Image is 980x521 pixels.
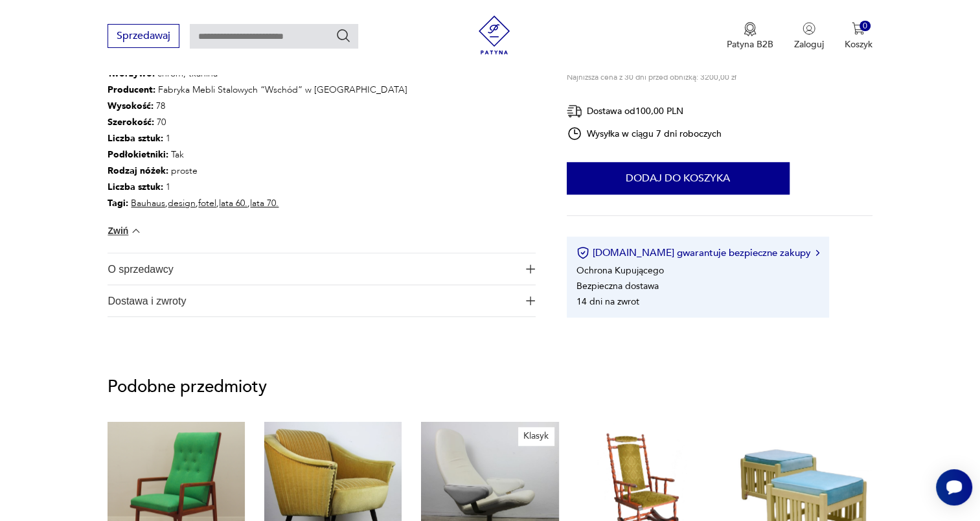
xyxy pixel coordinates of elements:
[108,130,407,146] p: 1
[526,264,535,273] img: Ikona plusa
[108,82,407,98] p: Fabryka Mebli Stalowych “Wschód” w [GEOGRAPHIC_DATA]
[108,195,407,211] p: , , , ,
[168,197,196,209] a: design
[567,162,790,194] button: Dodaj do koszyka
[108,165,168,177] b: Rodzaj nóżek :
[108,24,179,48] button: Sprzedawaj
[815,249,819,256] img: Ikona strzałki w prawo
[108,98,407,114] p: 78
[108,132,163,145] b: Liczba sztuk :
[108,224,142,237] button: Zwiń
[936,469,972,505] iframe: Smartsupp widget button
[727,22,773,51] button: Patyna B2B
[108,379,872,395] p: Podobne przedmioty
[744,22,757,36] img: Ikona medalu
[108,67,155,80] b: Tworzywo :
[108,181,163,193] b: Liczba sztuk:
[108,253,535,284] button: Ikona plusaO sprzedawcy
[845,22,872,51] button: 0Koszyk
[198,197,216,209] a: fotel
[576,279,659,292] li: Bezpieczna dostawa
[567,103,582,119] img: Ikona dostawy
[845,38,872,51] p: Koszyk
[803,22,815,35] img: Ikonka użytkownika
[219,197,247,209] a: lata 60.
[108,100,154,112] b: Wysokość :
[727,22,773,51] a: Ikona medaluPatyna B2B
[131,197,165,209] a: Bauhaus
[108,285,535,316] button: Ikona plusaDostawa i zwroty
[576,295,639,307] li: 14 dni na zwrot
[108,146,407,163] p: Tak
[108,116,154,128] b: Szerokość :
[852,22,865,35] img: Ikona koszyka
[567,103,722,119] div: Dostawa od 100,00 PLN
[475,16,514,54] img: Patyna - sklep z meblami i dekoracjami vintage
[860,21,871,32] div: 0
[108,253,518,284] span: O sprzedawcy
[108,285,518,316] span: Dostawa i zwroty
[250,197,279,209] a: lata 70.
[567,72,736,82] p: Najniższa cena z 30 dni przed obniżką: 3200,00 zł
[576,264,664,276] li: Ochrona Kupującego
[108,84,155,96] b: Producent :
[108,114,407,130] p: 70
[576,246,589,259] img: Ikona certyfikatu
[108,163,407,179] p: proste
[567,126,722,141] div: Wysyłka w ciągu 7 dni roboczych
[727,38,773,51] p: Patyna B2B
[794,38,824,51] p: Zaloguj
[108,148,168,161] b: Podłokietniki :
[108,179,407,195] p: 1
[526,296,535,305] img: Ikona plusa
[336,28,351,43] button: Szukaj
[108,197,128,209] b: Tagi:
[108,32,179,41] a: Sprzedawaj
[130,224,142,237] img: chevron down
[576,246,819,259] button: [DOMAIN_NAME] gwarantuje bezpieczne zakupy
[794,22,824,51] button: Zaloguj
